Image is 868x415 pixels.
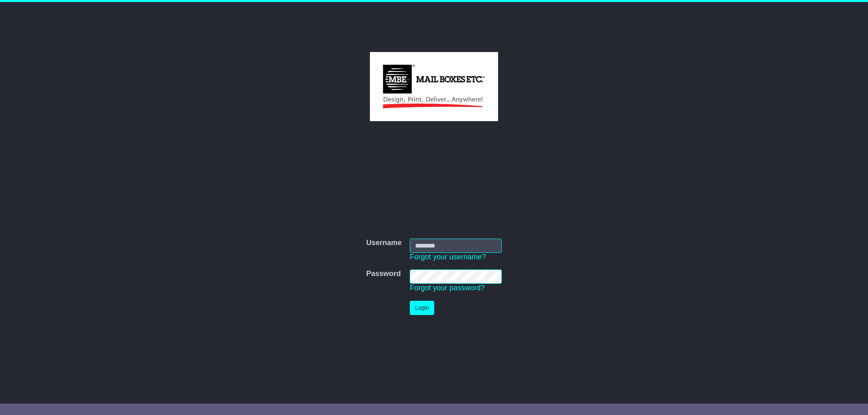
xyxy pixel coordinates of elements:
[410,284,485,292] a: Forgot your password?
[370,52,498,121] img: MBE Eight Mile Plains
[366,269,401,278] label: Password
[410,301,434,315] button: Login
[366,239,402,248] label: Username
[410,253,486,261] a: Forgot your username?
